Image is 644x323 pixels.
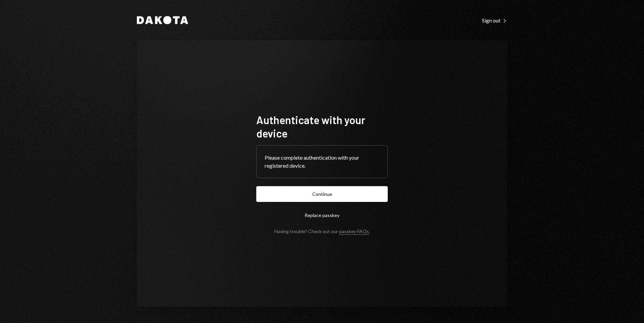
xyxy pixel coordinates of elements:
[339,228,369,235] a: passkey FAQs
[482,16,507,24] a: Sign out
[265,154,379,170] div: Please complete authentication with your registered device.
[274,228,370,234] div: Having trouble? Check out our .
[256,186,388,202] button: Continue
[482,17,507,24] div: Sign out
[256,207,388,223] button: Replace passkey
[256,113,388,140] h1: Authenticate with your device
